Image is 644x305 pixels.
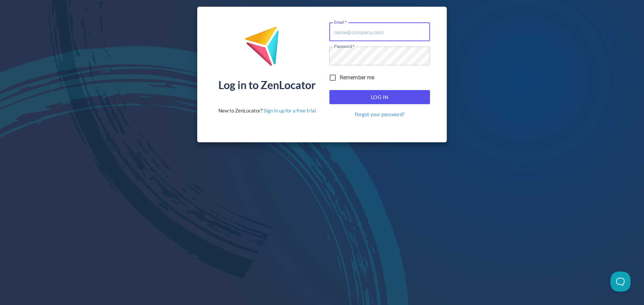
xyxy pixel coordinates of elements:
a: Sign in up for a free trial [264,107,316,113]
input: name@company.com [329,22,430,41]
img: ZenLocator [245,26,289,71]
a: Forgot your password? [355,111,405,118]
button: Log In [329,90,430,104]
span: Remember me [340,74,375,82]
div: New to ZenLocator? [218,107,316,114]
span: Log In [337,93,423,101]
div: Log in to ZenLocator [218,80,316,90]
iframe: Toggle Customer Support [610,272,631,292]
